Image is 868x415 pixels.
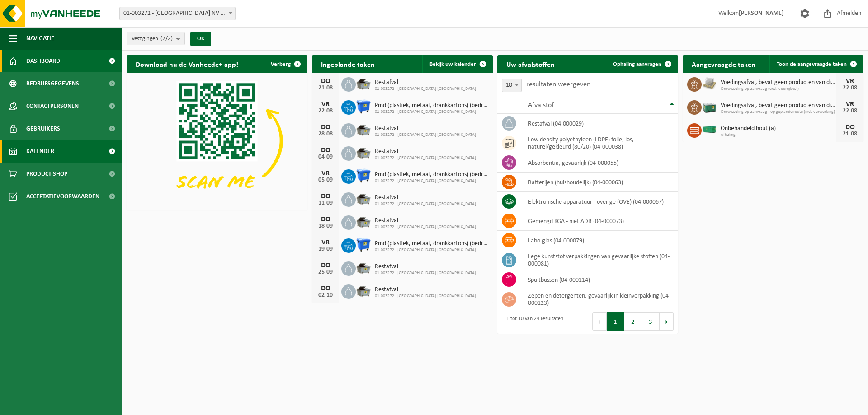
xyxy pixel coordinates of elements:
td: labo-glas (04-000079) [521,231,678,250]
img: WB-5000-GAL-GY-01 [356,214,371,229]
span: Product Shop [26,163,67,185]
div: 04-09 [316,154,335,160]
span: Acceptatievoorwaarden [26,185,99,208]
span: 01-003272 - [GEOGRAPHIC_DATA] [GEOGRAPHIC_DATA] [375,178,488,184]
td: lege kunststof verpakkingen van gevaarlijke stoffen (04-000081) [521,250,678,270]
div: 11-09 [316,200,335,206]
a: Ophaling aanvragen [606,55,677,73]
span: Dashboard [26,50,60,72]
img: WB-5000-GAL-GY-01 [356,191,371,206]
div: 21-08 [841,131,859,137]
button: Previous [592,312,607,331]
strong: [PERSON_NAME] [739,10,784,17]
span: Bedrijfsgegevens [26,72,79,95]
td: gemengd KGA - niet ADR (04-000073) [521,211,678,231]
div: DO [316,262,335,269]
span: 01-003272 - BELGOSUC NV - BEERNEM [119,7,236,20]
span: Gebruikers [26,117,60,140]
count: (2/2) [160,36,173,42]
h2: Uw afvalstoffen [497,55,564,73]
a: Toon de aangevraagde taken [769,55,863,73]
img: WB-5000-GAL-GY-01 [356,122,371,137]
span: Restafval [375,263,476,270]
div: DO [316,124,335,131]
span: Restafval [375,194,476,201]
span: Pmd (plastiek, metaal, drankkartons) (bedrijven) [375,240,488,247]
span: 01-003272 - [GEOGRAPHIC_DATA] [GEOGRAPHIC_DATA] [375,270,476,276]
button: 3 [642,312,660,331]
span: Contactpersonen [26,95,79,117]
div: VR [316,101,335,108]
span: 01-003272 - [GEOGRAPHIC_DATA] [GEOGRAPHIC_DATA] [375,224,476,230]
div: DO [316,147,335,154]
span: Afvalstof [528,102,554,109]
span: Restafval [375,286,476,294]
span: 01-003272 - [GEOGRAPHIC_DATA] [GEOGRAPHIC_DATA] [375,109,488,115]
td: zepen en detergenten, gevaarlijk in kleinverpakking (04-000123) [521,289,678,309]
img: WB-5000-GAL-GY-01 [356,145,371,160]
button: 2 [624,312,642,331]
h2: Aangevraagde taken [683,55,764,73]
span: Pmd (plastiek, metaal, drankkartons) (bedrijven) [375,102,488,109]
button: Verberg [264,55,307,73]
span: 10 [502,79,521,92]
div: VR [316,239,335,246]
span: Verberg [271,61,291,67]
button: OK [190,32,211,46]
span: 01-003272 - [GEOGRAPHIC_DATA] [GEOGRAPHIC_DATA] [375,132,476,138]
div: DO [316,285,335,292]
td: batterijen (huishoudelijk) (04-000063) [521,173,678,192]
div: 02-10 [316,292,335,298]
div: 22-08 [316,108,335,114]
span: 01-003272 - [GEOGRAPHIC_DATA] [GEOGRAPHIC_DATA] [375,86,476,92]
div: 22-08 [841,85,859,91]
span: Pmd (plastiek, metaal, drankkartons) (bedrijven) [375,171,488,178]
span: Ophaling aanvragen [613,61,661,67]
span: 01-003272 - [GEOGRAPHIC_DATA] [GEOGRAPHIC_DATA] [375,294,476,299]
span: Onbehandeld hout (a) [721,125,836,132]
td: spuitbussen (04-000114) [521,270,678,289]
a: Bekijk uw kalender [422,55,492,73]
span: Navigatie [26,27,54,50]
div: 1 tot 10 van 24 resultaten [502,312,563,331]
button: 1 [607,312,624,331]
div: 05-09 [316,177,335,183]
span: Omwisseling op aanvraag - op geplande route (incl. verwerking) [721,109,836,115]
button: Next [660,312,674,331]
span: 01-003272 - [GEOGRAPHIC_DATA] [GEOGRAPHIC_DATA] [375,155,476,161]
label: resultaten weergeven [526,81,590,88]
span: Restafval [375,125,476,132]
td: elektronische apparatuur - overige (OVE) (04-000067) [521,192,678,211]
img: PB-LB-0680-HPE-GN-01 [702,99,717,114]
span: 01-003272 - BELGOSUC NV - BEERNEM [120,7,235,20]
div: DO [316,193,335,200]
img: WB-1100-HPE-BE-01 [356,237,371,252]
div: DO [316,78,335,85]
div: VR [316,170,335,177]
img: WB-5000-GAL-GY-01 [356,76,371,91]
span: Vestigingen [132,32,173,46]
h2: Download nu de Vanheede+ app! [127,55,247,73]
div: 28-08 [316,131,335,137]
h2: Ingeplande taken [312,55,384,73]
button: Vestigingen(2/2) [127,32,185,45]
span: Omwisseling op aanvraag (excl. voorrijkost) [721,86,836,92]
div: 18-09 [316,223,335,229]
span: Voedingsafval, bevat geen producten van dierlijke oorsprong, gemengde verpakking... [721,79,836,86]
span: Restafval [375,79,476,86]
img: WB-5000-GAL-GY-01 [356,283,371,298]
span: 01-003272 - [GEOGRAPHIC_DATA] [GEOGRAPHIC_DATA] [375,201,476,207]
td: restafval (04-000029) [521,114,678,133]
img: LP-PA-00000-WDN-11 [702,76,717,91]
img: WB-5000-GAL-GY-01 [356,260,371,275]
span: Bekijk uw kalender [429,61,476,67]
span: Afhaling [721,132,836,138]
div: 22-08 [841,108,859,114]
div: 21-08 [316,85,335,91]
div: 19-09 [316,246,335,252]
div: VR [841,78,859,85]
span: 10 [502,79,522,92]
td: absorbentia, gevaarlijk (04-000055) [521,153,678,173]
span: Restafval [375,217,476,224]
span: Voedingsafval, bevat geen producten van dierlijke oorsprong, gemengde verpakking... [721,102,836,109]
